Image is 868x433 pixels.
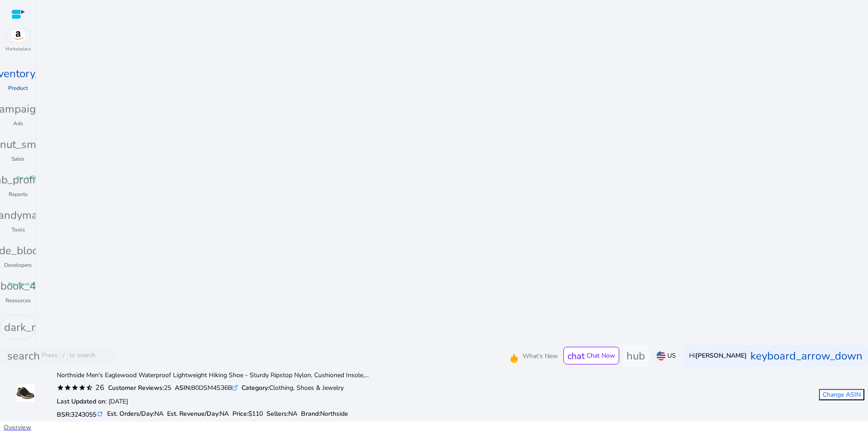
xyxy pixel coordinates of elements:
span: chat [567,350,585,362]
span: / [59,351,68,361]
span: Northside [320,409,348,418]
h5: BSR: [57,409,104,419]
mat-icon: star [79,384,86,391]
div: 26 [93,382,104,393]
span: fiber_manual_record [16,175,49,181]
mat-icon: star [71,384,79,391]
p: Hi [689,353,747,359]
p: Marketplace [5,46,31,53]
span: book_4 [0,278,36,294]
p: Press to search [42,351,95,361]
span: keyboard_arrow_down [750,348,863,364]
b: [PERSON_NAME] [695,351,747,360]
p: Tools [11,226,25,234]
span: hub [626,349,645,363]
h5: Est. Orders/Day: [107,410,163,418]
div: 25 [108,383,171,393]
p: Product [8,84,28,92]
span: Brand [301,409,319,418]
img: 41kvz-XcoQL._AC_US40_.jpg [16,384,35,402]
p: Sales [11,155,25,163]
h4: Northside Men's Eaglewood Waterproof Lightweight Hiking Shoe - Sturdy Ripstop Nylon, Cushioned In... [57,372,407,379]
span: 3243055 [71,410,96,419]
div: Clothing, Shoes & Jewelry [242,383,344,393]
button: chatChat Now [563,347,619,364]
b: Last Updated on [57,397,105,406]
span: $110 [248,409,263,418]
span: Chat Now [587,351,615,360]
span: search [7,348,40,364]
mat-icon: star_half [86,384,93,391]
mat-icon: refresh [96,410,104,418]
b: Category: [242,384,269,392]
h5: Price: [232,410,263,418]
button: Change ASIN [819,389,864,400]
img: us.svg [656,351,666,360]
div: B0DSM4S36B [175,383,238,393]
h5: Sellers: [266,410,297,418]
div: : [DATE] [57,397,128,406]
b: ASIN: [175,384,191,392]
span: NA [220,409,229,418]
span: dark_mode [4,319,59,335]
span: fiber_manual_record [8,281,41,287]
img: amazon.svg [6,29,30,42]
button: hub [623,345,649,367]
span: Change ASIN [823,390,861,399]
p: Ads [13,119,23,128]
span: Overview [4,423,31,432]
p: US [667,351,676,360]
b: Customer Reviews: [108,384,164,392]
p: Developers [4,261,32,269]
p: Reports [9,190,28,198]
mat-icon: star [64,384,71,391]
h5: Est. Revenue/Day: [167,410,229,418]
span: What's New [523,351,558,361]
h5: : [301,410,348,418]
mat-icon: star [57,384,64,391]
span: NA [154,409,163,418]
p: Resources [5,296,31,305]
span: NA [288,409,297,418]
